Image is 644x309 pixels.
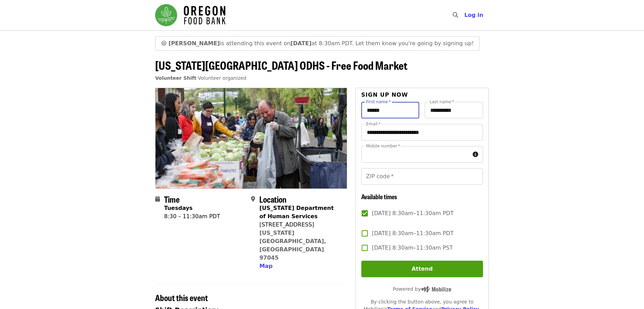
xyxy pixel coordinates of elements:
[430,100,454,104] label: Last name
[155,88,347,188] img: Oregon City ODHS - Free Food Market organized by Oregon Food Bank
[155,291,208,303] span: About this event
[361,192,397,201] span: Available times
[155,57,407,73] span: [US_STATE][GEOGRAPHIC_DATA] ODHS - Free Food Market
[291,40,312,47] strong: [DATE]
[361,124,483,141] input: Email
[372,244,453,252] span: [DATE] 8:30am–11:30am PST
[366,122,381,126] label: Email
[251,196,255,202] i: map-marker-alt icon
[164,205,193,211] strong: Tuesdays
[462,7,468,23] input: Search
[372,209,454,218] span: [DATE] 8:30am–11:30am PDT
[155,4,225,26] img: Oregon Food Bank - Home
[169,40,220,47] strong: [PERSON_NAME]
[464,12,483,18] span: Log in
[361,91,408,98] span: Sign up now
[259,262,272,270] button: Map
[259,263,272,269] span: Map
[372,229,454,238] span: [DATE] 8:30am–11:30am PDT
[161,40,167,47] span: grinning face emoji
[421,286,451,292] img: Powered by Mobilize
[473,151,478,158] i: circle-info icon
[198,75,246,81] span: Volunteer organized
[259,221,341,229] div: [STREET_ADDRESS]
[425,102,483,118] input: Last name
[361,102,420,118] input: First name
[366,144,400,148] label: Mobile number
[361,146,470,163] input: Mobile number
[259,205,333,220] strong: [US_STATE] Department of Human Services
[155,196,160,202] i: calendar icon
[155,75,197,81] a: Volunteer Shift
[366,100,391,104] label: First name
[164,193,180,205] span: Time
[155,75,246,81] span: ·
[361,168,483,185] input: ZIP code
[259,230,326,261] a: [US_STATE][GEOGRAPHIC_DATA], [GEOGRAPHIC_DATA] 97045
[393,286,451,292] span: Powered by
[259,193,286,205] span: Location
[169,40,474,47] span: is attending this event on at 8:30am PDT. Let them know you're going by signing up!
[453,12,458,18] i: search icon
[361,261,483,277] button: Attend
[164,212,220,221] div: 8:30 – 11:30am PDT
[459,8,489,22] button: Log in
